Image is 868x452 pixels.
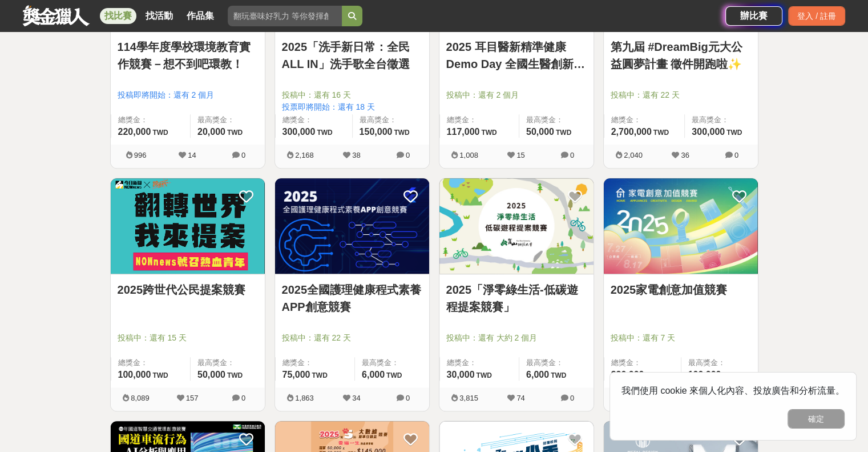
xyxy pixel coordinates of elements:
[447,357,512,369] span: 總獎金：
[725,6,782,26] a: 辦比賽
[447,114,512,126] span: 總獎金：
[726,129,742,137] span: TWD
[386,371,402,379] span: TWD
[621,386,845,395] span: 我們使用 cookie 來個人化內容、投放廣告和分析流量。
[394,129,409,137] span: TWD
[611,127,652,137] span: 2,700,000
[282,357,348,369] span: 總獎金：
[439,178,594,274] img: Cover Image
[688,357,751,369] span: 最高獎金：
[446,38,587,73] a: 2025 耳目醫新精準健康 Demo Day 全國生醫創新創業競賽
[131,394,150,402] span: 8,089
[611,332,751,344] span: 投稿中：還有 7 天
[197,357,258,369] span: 最高獎金：
[570,394,574,402] span: 0
[688,370,721,379] span: 100,000
[788,409,845,429] button: 確定
[556,129,571,137] span: TWD
[459,394,478,402] span: 3,815
[362,357,422,369] span: 最高獎金：
[406,151,410,159] span: 0
[118,370,151,379] span: 100,000
[653,129,669,137] span: TWD
[681,151,689,159] span: 36
[446,281,587,315] a: 2025「淨零綠生活-低碳遊程提案競賽」
[118,89,258,101] span: 投稿即將開始：還有 2 個月
[227,371,243,379] span: TWD
[734,151,738,159] span: 0
[360,127,393,137] span: 150,000
[111,178,265,274] img: Cover Image
[118,114,183,126] span: 總獎金：
[611,114,678,126] span: 總獎金：
[118,127,151,137] span: 220,000
[459,151,478,159] span: 1,008
[624,151,643,159] span: 2,040
[134,151,147,159] span: 996
[275,178,429,274] a: Cover Image
[118,357,183,369] span: 總獎金：
[188,151,196,159] span: 14
[446,89,587,101] span: 投稿中：還有 2 個月
[447,370,475,379] span: 30,000
[611,38,751,73] a: 第九屆 #DreamBig元大公益圓夢計畫 徵件開跑啦✨
[197,370,225,379] span: 50,000
[551,371,566,379] span: TWD
[516,394,524,402] span: 74
[439,178,594,274] a: Cover Image
[275,178,429,274] img: Cover Image
[118,38,258,73] a: 114學年度學校環境教育實作競賽－想不到吧環教！
[282,114,345,126] span: 總獎金：
[282,332,422,344] span: 投稿中：還有 22 天
[282,101,422,113] span: 投票即將開始：還有 18 天
[526,127,554,137] span: 50,000
[197,127,225,137] span: 20,000
[118,281,258,298] a: 2025跨世代公民提案競賽
[406,394,410,402] span: 0
[111,178,265,274] a: Cover Image
[312,371,327,379] span: TWD
[352,151,360,159] span: 38
[282,89,422,101] span: 投稿中：還有 16 天
[481,129,496,137] span: TWD
[604,178,758,274] a: Cover Image
[282,38,422,73] a: 2025「洗手新日常：全民 ALL IN」洗手歌全台徵選
[362,370,385,379] span: 6,000
[141,8,177,24] a: 找活動
[476,371,491,379] span: TWD
[692,114,750,126] span: 最高獎金：
[100,8,136,24] a: 找比賽
[446,332,587,344] span: 投稿中：還有 大約 2 個月
[295,394,314,402] span: 1,863
[360,114,422,126] span: 最高獎金：
[152,371,168,379] span: TWD
[611,89,751,101] span: 投稿中：還有 22 天
[317,129,332,137] span: TWD
[611,281,751,298] a: 2025家電創意加值競賽
[526,370,549,379] span: 6,000
[611,357,674,369] span: 總獎金：
[447,127,480,137] span: 117,000
[241,151,245,159] span: 0
[788,6,845,26] div: 登入 / 註冊
[604,178,758,274] img: Cover Image
[227,129,243,137] span: TWD
[526,114,587,126] span: 最高獎金：
[352,394,360,402] span: 34
[570,151,574,159] span: 0
[611,370,644,379] span: 320,000
[692,127,725,137] span: 300,000
[118,332,258,344] span: 投稿中：還有 15 天
[282,127,316,137] span: 300,000
[182,8,219,24] a: 作品集
[282,370,310,379] span: 75,000
[516,151,524,159] span: 15
[197,114,258,126] span: 最高獎金：
[282,281,422,315] a: 2025全國護理健康程式素養APP創意競賽
[295,151,314,159] span: 2,168
[228,6,342,26] input: 翻玩臺味好乳力 等你發揮創意！
[152,129,168,137] span: TWD
[186,394,199,402] span: 157
[241,394,245,402] span: 0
